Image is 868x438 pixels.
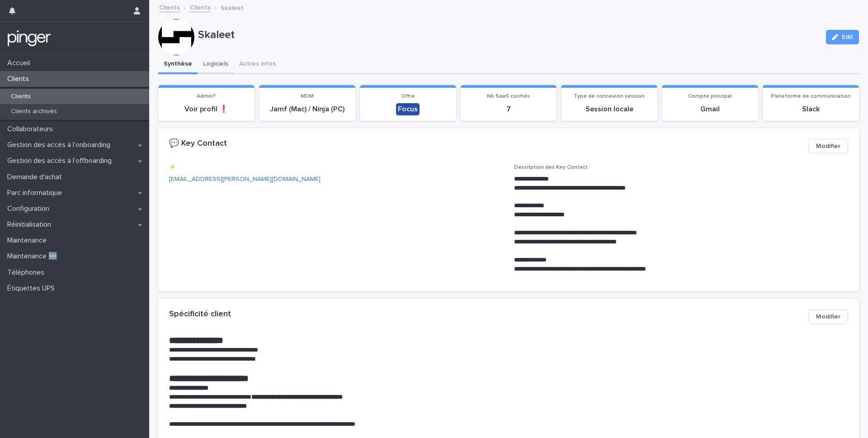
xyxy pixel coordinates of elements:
p: Gmail [667,105,753,114]
img: mTgBEunGTSyRkCgitkcU [7,29,51,48]
button: Modifier [808,309,848,324]
a: Clients [159,2,180,12]
button: Autres infos [234,55,281,74]
h2: 💬 Key Contact [169,139,227,149]
p: Maintenance 🆕 [4,252,65,261]
button: Edit [826,30,859,44]
button: Logiciels [198,55,234,74]
p: Demande d'achat [4,173,69,181]
span: Edit [842,34,853,40]
span: Admin? [197,94,216,99]
p: Slack [768,105,854,114]
p: Voir profil ❗ [164,105,249,114]
span: Nb SaaS confiés [487,94,530,99]
span: MDM [301,94,314,99]
p: Étiquettes UPS [4,284,62,293]
p: Parc informatique [4,189,69,197]
span: Compte principal [688,94,732,99]
p: Clients [4,93,38,100]
p: Téléphones [4,268,52,277]
p: Clients [4,75,36,83]
p: Session locale [566,105,652,114]
button: Modifier [808,139,848,153]
span: ⚡️ [169,165,176,170]
a: Clients [190,2,211,12]
p: Collaborateurs [4,125,60,133]
p: Gestion des accès à l’onboarding [4,141,118,149]
a: [EMAIL_ADDRESS][PERSON_NAME][DOMAIN_NAME] [169,176,321,182]
p: Configuration [4,205,57,213]
span: Description des Key Contact [514,165,588,170]
p: Maintenance [4,236,54,245]
p: Jamf (Mac) / Ninja (PC) [264,105,350,114]
div: Focus [396,103,420,115]
p: Réinitialisation [4,220,58,229]
p: Skaleet [198,29,819,42]
p: Gestion des accès à l’offboarding [4,157,119,165]
span: Modifier [816,142,840,151]
p: Skaleet [221,2,244,12]
button: Synthèse [158,55,198,74]
span: Modifier [816,312,840,321]
p: Accueil [4,59,37,67]
span: Offre [401,94,415,99]
span: Plateforme de communication [771,94,851,99]
p: 7 [466,105,552,114]
p: Clients archivés [4,108,64,115]
span: Type de connexion session [574,94,645,99]
h2: Spécificité client [169,309,231,319]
